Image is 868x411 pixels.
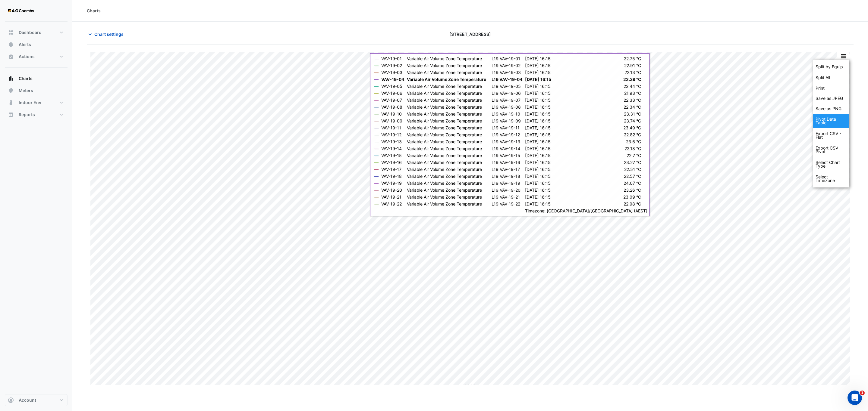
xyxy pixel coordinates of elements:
[813,104,849,114] div: Save as PNG
[813,157,849,172] div: Select Chart Type
[449,31,491,37] span: [STREET_ADDRESS]
[860,391,865,395] span: 1
[8,76,14,82] app-icon: Charts
[813,128,849,143] div: Export CSV - Flat
[19,42,31,48] span: Alerts
[5,85,68,97] button: Meters
[19,88,33,94] span: Meters
[19,112,35,118] span: Reports
[19,76,33,82] span: Charts
[5,39,68,51] button: Alerts
[813,143,849,157] div: Export CSV - Pivot
[837,52,849,60] button: More Options
[5,394,68,406] button: Account
[19,397,36,403] span: Account
[8,54,14,60] app-icon: Actions
[5,26,68,39] button: Dashboard
[94,31,124,37] span: Chart settings
[813,114,849,128] div: Pivot Data Table
[813,61,849,72] div: Data series of the same equipment displayed on the same chart, except for binary data
[8,29,14,36] app-icon: Dashboard
[5,97,68,109] button: Indoor Env
[7,5,34,17] img: Company Logo
[5,73,68,85] button: Charts
[8,100,14,106] app-icon: Indoor Env
[813,172,849,186] div: Select Timezone
[19,29,42,36] span: Dashboard
[813,93,849,104] div: Save as JPEG
[813,72,849,83] div: Each data series displayed its own chart, except alerts which are shown on top of non binary data...
[19,100,41,106] span: Indoor Env
[87,29,127,39] button: Chart settings
[5,51,68,63] button: Actions
[848,391,862,405] iframe: Intercom live chat
[8,42,14,48] app-icon: Alerts
[19,54,35,60] span: Actions
[8,112,14,118] app-icon: Reports
[813,83,849,93] div: Print
[8,88,14,94] app-icon: Meters
[87,8,101,14] div: Charts
[5,109,68,121] button: Reports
